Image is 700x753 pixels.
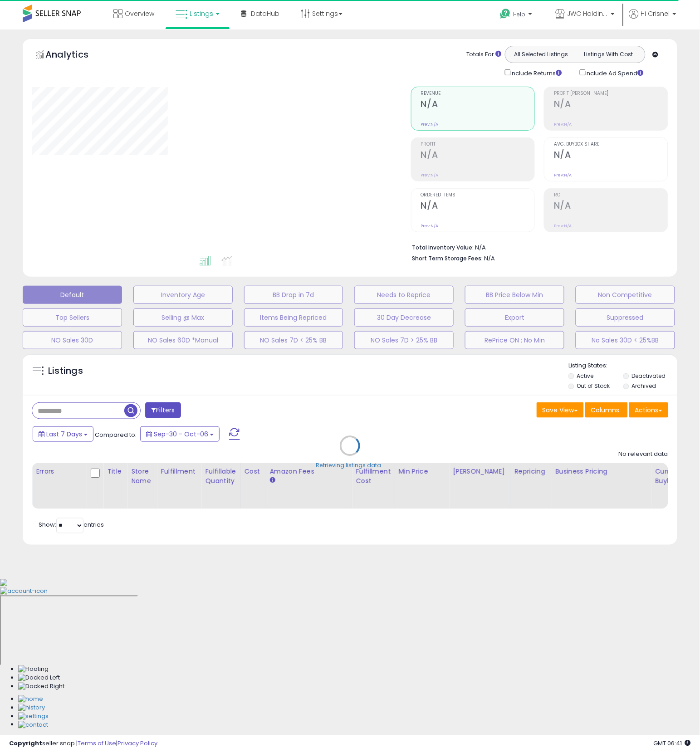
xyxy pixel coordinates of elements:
[190,9,213,18] span: Listings
[412,241,661,252] li: N/A
[576,286,675,304] button: Non Competitive
[573,68,658,78] div: Include Ad Spend
[133,308,233,327] button: Selling @ Max
[421,99,535,111] h2: N/A
[316,462,384,470] div: Retrieving listings data..
[133,286,233,304] button: Inventory Age
[465,308,564,327] button: Export
[412,244,474,251] b: Total Inventory Value:
[18,665,49,674] img: Floating
[629,9,676,29] a: Hi Crisnel
[354,308,454,327] button: 30 Day Decrease
[421,142,535,147] span: Profit
[125,9,154,18] span: Overview
[354,286,454,304] button: Needs to Reprice
[554,150,668,162] h2: N/A
[23,286,122,304] button: Default
[421,172,439,178] small: Prev: N/A
[554,172,572,178] small: Prev: N/A
[421,223,439,229] small: Prev: N/A
[500,8,511,20] i: Get Help
[244,331,343,349] button: NO Sales 7D < 25% BB
[514,10,526,18] span: Help
[18,683,64,691] img: Docked Right
[18,704,45,713] img: History
[18,713,49,721] img: Settings
[576,331,675,349] button: No Sales 30D < 25%BB
[554,91,668,96] span: Profit [PERSON_NAME]
[485,254,495,263] span: N/A
[554,200,668,213] h2: N/A
[421,91,535,96] span: Revenue
[251,9,279,18] span: DataHub
[45,48,106,63] h5: Analytics
[23,331,122,349] button: NO Sales 30D
[554,193,668,198] span: ROI
[576,308,675,327] button: Suppressed
[421,122,439,127] small: Prev: N/A
[18,721,48,730] img: Contact
[554,122,572,127] small: Prev: N/A
[18,674,60,683] img: Docked Left
[465,331,564,349] button: RePrice ON ; No Min
[354,331,454,349] button: NO Sales 7D > 25% BB
[498,68,573,78] div: Include Returns
[244,308,343,327] button: Items Being Repriced
[554,223,572,229] small: Prev: N/A
[465,286,564,304] button: BB Price Below Min
[508,49,575,60] button: All Selected Listings
[421,200,535,213] h2: N/A
[575,49,642,60] button: Listings With Cost
[568,9,608,18] span: JWC Holdings
[466,50,502,59] div: Totals For
[554,142,668,147] span: Avg. Buybox Share
[641,9,670,18] span: Hi Crisnel
[244,286,343,304] button: BB Drop in 7d
[421,150,535,162] h2: N/A
[23,308,122,327] button: Top Sellers
[493,1,541,29] a: Help
[421,193,535,198] span: Ordered Items
[133,331,233,349] button: NO Sales 60D *Manual
[412,254,483,262] b: Short Term Storage Fees:
[554,99,668,111] h2: N/A
[18,695,43,704] img: Home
